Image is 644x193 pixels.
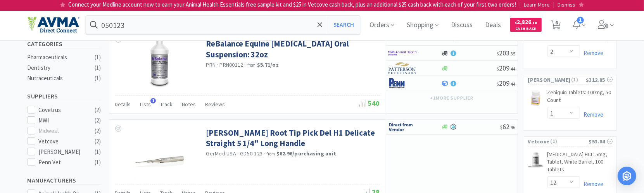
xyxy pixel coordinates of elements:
a: Remove [580,180,604,188]
div: Midwest [38,126,86,136]
div: Pharmaceuticals [28,53,90,62]
strong: $62.96 / purchasing unit [276,150,337,157]
span: 209 [497,79,516,88]
span: $ [497,51,499,57]
img: 650cf596820f4d47a03843c04b5149ee_370185.jpg [135,128,185,178]
div: Penn Vet [38,158,86,167]
strong: $5.71 / oz [257,61,279,68]
span: $ [497,66,499,72]
span: PRN00112 [220,61,243,68]
span: Vetcove [528,137,550,146]
img: f6b2451649754179b5b4e0c70c3f7cb0_2.png [388,47,417,59]
input: Search by item, sku, manufacturer, ingredient, size... [86,16,360,34]
span: . 18 [531,20,537,25]
span: Track [161,101,173,108]
span: Deals [482,9,504,40]
span: . 35 [510,51,516,57]
span: 540 [360,99,380,108]
div: Dentistry [28,63,90,72]
span: 2,826 [515,18,537,26]
div: ( 1 ) [95,74,101,83]
span: | [520,1,521,8]
span: 6 [555,7,558,38]
div: ( 2 ) [95,105,101,115]
a: Remove [580,111,604,118]
span: from [267,151,275,157]
a: Discuss [448,22,476,29]
img: 6ae167c7d0c143f9b5ef4a0bbfb3b830.png [528,152,544,168]
img: c67096674d5b41e1bca769e75293f8dd_19.png [388,121,417,133]
a: Remove [580,49,604,57]
a: GerMed USA [206,150,237,157]
h5: Categories [28,40,101,48]
span: Learn More [524,1,550,8]
span: 209 [497,64,516,72]
div: Covetrus [38,105,86,115]
span: . 44 [510,81,516,87]
span: · [217,61,218,68]
a: 6 [548,22,564,29]
div: ( 1 ) [95,53,101,62]
button: +1more supplier [426,93,477,103]
a: PRN [206,61,216,68]
div: [PERSON_NAME] [38,147,86,157]
button: Search [328,16,360,34]
span: ( 1 ) [570,76,586,84]
img: e4e33dab9f054f5782a47901c742baa9_102.png [28,17,79,33]
div: ( 2 ) [95,116,101,125]
img: 58cd28ef2ae94ed892b97ac48046ecc9_169197.jpeg [528,90,544,106]
span: Lists [140,101,151,108]
span: 1 [150,98,156,103]
a: Zeniquin Tablets: 100mg, 50 Count [547,89,613,107]
span: ( 1 ) [550,138,589,145]
span: Shopping [404,9,442,40]
span: · [245,61,246,68]
img: 886b651bf90646a49d6665c65844123f_29404.jpeg [148,38,171,89]
div: MWI [38,116,86,125]
span: · [264,150,265,157]
span: Orders [366,9,397,40]
span: 62 [501,122,516,131]
div: ( 1 ) [95,158,101,167]
img: f5e969b455434c6296c6d81ef179fa71_3.png [388,62,417,74]
a: Deals [482,22,504,29]
span: $ [501,124,503,130]
span: $ [515,20,517,25]
span: | [553,1,555,8]
a: [MEDICAL_DATA] HCL: 5mg, Tablet, White Barrel, 100 Tablets [547,151,613,177]
div: $312.85 [586,76,612,84]
span: . 44 [510,66,516,72]
span: . 96 [510,124,516,130]
span: Reviews [205,101,225,108]
a: ReBalance Equine [MEDICAL_DATA] Oral Suspension: 32oz [206,38,378,60]
span: · [237,150,239,157]
span: $ [497,81,499,87]
span: Details [115,101,131,108]
img: e1133ece90fa4a959c5ae41b0808c578_9.png [388,78,417,89]
span: Discuss [448,9,476,40]
div: ( 1 ) [95,147,101,157]
a: $2,826.18Cash Back [510,14,542,35]
div: ( 2 ) [95,126,101,136]
span: Notes [182,101,196,108]
div: ( 2 ) [95,137,101,146]
div: Nutraceuticals [28,74,90,83]
span: from [247,62,256,68]
a: [PERSON_NAME] Root Tip Pick Del H1 Delicate Straight 5 1/4" Long Handle [206,128,378,149]
div: Open Intercom Messenger [618,167,636,185]
span: Cash Back [515,27,537,32]
span: [PERSON_NAME] [528,76,571,84]
span: 1 [577,17,584,24]
span: 203 [497,48,516,57]
span: GD50-123 [240,150,262,157]
div: $53.04 [589,137,613,146]
div: Vetcove [38,137,86,146]
span: Dismiss [558,1,576,8]
h5: Manufacturers [28,176,101,185]
h5: Suppliers [28,92,101,101]
div: ( 1 ) [95,63,101,72]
